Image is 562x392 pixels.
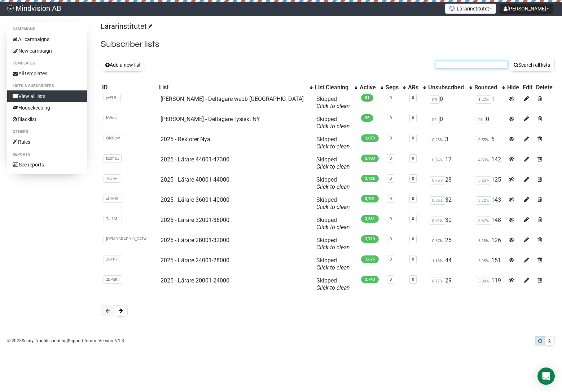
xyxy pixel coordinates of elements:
[104,255,122,263] span: 2GFP7..
[427,254,473,274] td: 44
[361,195,379,202] span: 3,701
[390,237,392,241] a: 0
[407,83,426,93] th: ARs: No sort applied, activate to apply an ascending sort
[390,196,392,201] a: 0
[104,195,123,203] span: xQVQ8..
[412,237,414,241] a: 0
[430,95,440,104] span: 0%
[408,84,419,91] div: ARs
[430,156,445,164] span: 0.56%
[473,214,506,234] td: 148
[316,224,350,231] a: Click to clean
[101,83,158,93] th: ID: No sort applied, sorting is disabled
[476,95,491,104] span: 1.22%
[316,264,350,271] a: Click to clean
[427,234,473,254] td: 25
[102,84,156,91] div: ID
[361,94,373,102] span: 81
[316,183,350,190] a: Click to clean
[427,133,473,153] td: 3
[104,215,122,223] span: TJI1M..
[476,136,491,144] span: 0.55%
[412,217,414,221] a: 0
[7,337,124,345] p: © 2025 | | | Version 6.1.3
[390,156,392,161] a: 0
[430,237,445,245] span: 0.67%
[476,116,486,124] span: 0%
[507,84,520,91] div: Hide
[7,34,87,45] a: All campaigns
[523,84,533,91] div: Edit
[316,136,350,150] span: Skipped
[7,45,87,57] a: New campaign
[430,217,445,225] span: 0.81%
[316,103,350,110] a: Click to clean
[161,257,229,264] a: 2025 - Lärare 24001-28000
[316,237,350,251] span: Skipped
[500,4,553,14] button: [PERSON_NAME]
[361,155,379,162] span: 2,993
[535,83,555,93] th: Delete: No sort applied, sorting is disabled
[104,174,121,183] span: 763fw..
[316,277,350,291] span: Skipped
[7,25,87,34] li: Campaigns
[161,136,210,143] a: 2025 - Rektorer Nya
[427,153,473,173] td: 17
[476,156,491,164] span: 4.53%
[161,156,229,163] a: 2025 - Lärare 44001-47300
[101,38,555,51] h2: Subscriber lists
[412,196,414,201] a: 0
[476,237,491,245] span: 3.28%
[473,83,506,93] th: Bounced: No sort applied, activate to apply an ascending sort
[390,277,392,282] a: 0
[412,277,414,282] a: 0
[430,257,445,265] span: 1.18%
[316,244,350,251] a: Click to clean
[7,159,87,170] a: See reports
[316,123,350,130] a: Click to clean
[473,113,506,133] td: 0
[412,116,414,120] a: 0
[7,5,14,12] img: 358cf83fc0a1f22260b99cc53525f852
[161,237,229,244] a: 2025 - Lärare 28001-32000
[476,257,491,265] span: 3.95%
[473,193,506,214] td: 143
[7,113,87,125] a: Blacklist
[361,276,379,283] span: 3,743
[7,136,87,148] a: Rules
[428,84,466,91] div: Unsubscribed
[476,217,491,225] span: 3.87%
[361,215,379,223] span: 3,681
[476,196,491,205] span: 3.72%
[412,95,414,100] a: 0
[412,176,414,181] a: 0
[316,176,350,190] span: Skipped
[390,95,392,100] a: 0
[68,338,96,343] a: Support forum
[316,116,350,130] span: Skipped
[473,173,506,193] td: 125
[474,84,499,91] div: Bounced
[427,83,473,93] th: Unsubscribed: No sort applied, activate to apply an ascending sort
[101,22,151,31] a: Lärarinstitutet
[313,83,358,93] th: List Cleaning: No sort applied, activate to apply an ascending sort
[473,93,506,113] td: 1
[316,284,350,291] a: Click to clean
[7,68,87,79] a: All templates
[104,275,122,284] span: zDPqK..
[158,83,313,93] th: List: No sort applied, activate to apply an ascending sort
[430,116,440,124] span: 0%
[7,150,87,159] li: Reports
[390,176,392,181] a: 0
[445,4,496,14] button: Lärarinstitutet
[473,254,506,274] td: 151
[101,59,145,71] button: Add a new list
[506,83,521,93] th: Hide: No sort applied, sorting is disabled
[536,84,553,91] div: Delete
[104,154,122,162] span: Iz2me..
[7,59,87,68] li: Templates
[390,136,392,141] a: 0
[316,163,350,170] a: Click to clean
[22,338,34,343] a: Sendy
[316,257,350,271] span: Skipped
